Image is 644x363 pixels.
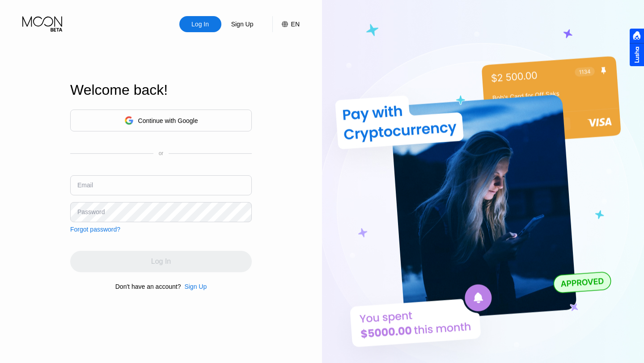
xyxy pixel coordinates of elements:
[159,150,164,156] div: or
[181,283,207,290] div: Sign Up
[70,110,252,131] div: Continue with Google
[70,226,120,233] div: Forgot password?
[291,21,300,28] div: EN
[221,16,263,32] div: Sign Up
[138,117,198,124] div: Continue with Google
[230,20,254,29] div: Sign Up
[70,82,252,98] div: Welcome back!
[184,283,207,290] div: Sign Up
[77,181,93,189] div: Email
[179,16,221,32] div: Log In
[115,283,181,290] div: Don't have an account?
[191,20,210,29] div: Log In
[77,208,105,215] div: Password
[272,16,300,32] div: EN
